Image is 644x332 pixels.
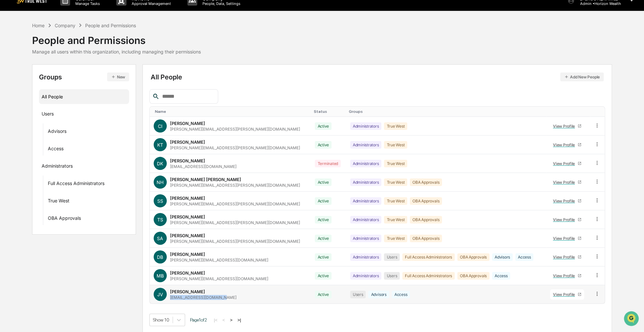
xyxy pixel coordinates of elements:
[157,292,163,297] span: JV
[410,197,442,205] div: OBA Approvals
[170,276,268,281] div: [PERSON_NAME][EMAIL_ADDRESS][DOMAIN_NAME]
[384,160,407,167] div: True West
[170,158,205,163] div: [PERSON_NAME]
[170,183,300,188] div: [PERSON_NAME][EMAIL_ADDRESS][PERSON_NAME][DOMAIN_NAME]
[170,121,205,126] div: [PERSON_NAME]
[550,233,584,243] a: View Profile
[315,122,331,130] div: Active
[595,109,602,114] div: Toggle SortBy
[48,146,64,154] div: Access
[4,114,45,125] a: 🖐️Preclearance
[14,50,26,62] img: 8933085812038_c878075ebb4cc5468115_72.jpg
[7,73,44,78] div: Past conversations
[457,272,489,280] div: OBA Approvals
[350,253,382,261] div: Administrators
[492,253,513,261] div: Advisors
[7,13,119,24] p: How can we help?
[350,122,382,130] div: Administrators
[29,56,90,62] div: We're available if you need us!
[553,161,578,166] div: View Profile
[550,289,584,300] a: View Profile
[623,310,641,328] iframe: Open customer support
[553,198,578,203] div: View Profile
[157,198,163,204] span: SS
[170,201,300,206] div: [PERSON_NAME][EMAIL_ADDRESS][PERSON_NAME][DOMAIN_NAME]
[65,145,79,150] span: Pylon
[7,117,12,122] div: 🖐️
[170,127,300,132] div: [PERSON_NAME][EMAIL_ADDRESS][PERSON_NAME][DOMAIN_NAME]
[350,291,366,298] div: Users
[349,109,544,114] div: Toggle SortBy
[111,52,119,60] button: Start new chat
[32,23,45,28] div: Home
[197,1,244,6] p: People, Data, Settings
[553,292,578,297] div: View Profile
[315,197,331,205] div: Active
[190,317,207,322] span: Page 1 of 2
[384,141,407,149] div: True West
[350,272,382,280] div: Administrators
[170,270,205,276] div: [PERSON_NAME]
[157,179,163,185] span: NH
[13,116,42,123] span: Preclearance
[228,317,235,323] button: >
[553,255,578,259] div: View Profile
[560,73,604,81] button: Add New People
[410,235,442,242] div: OBA Approvals
[550,215,584,225] a: View Profile
[170,233,205,238] div: [PERSON_NAME]
[368,291,389,298] div: Advisors
[54,89,57,94] span: •
[350,216,382,223] div: Administrators
[170,220,300,225] div: [PERSON_NAME][EMAIL_ADDRESS][PERSON_NAME][DOMAIN_NAME]
[553,124,578,129] div: View Profile
[42,91,126,102] div: All People
[102,71,119,79] button: See all
[20,89,53,94] span: [PERSON_NAME]
[553,236,578,241] div: View Profile
[350,178,382,186] div: Administrators
[157,142,163,148] span: KT
[315,253,331,261] div: Active
[236,317,243,323] button: >|
[4,126,44,138] a: 🔎Data Lookup
[550,140,584,150] a: View Profile
[384,178,407,186] div: True West
[55,23,75,28] div: Company
[410,178,442,186] div: OBA Approvals
[515,253,534,261] div: Access
[29,50,107,56] div: Start new chat
[170,295,237,300] div: [EMAIL_ADDRESS][DOMAIN_NAME]
[315,160,341,167] div: Terminated
[48,180,104,188] div: Full Access Administrators
[107,73,129,81] button: New
[170,258,268,262] div: [PERSON_NAME][EMAIL_ADDRESS][DOMAIN_NAME]
[550,121,584,131] a: View Profile
[384,197,407,205] div: True West
[315,272,331,280] div: Active
[553,142,578,147] div: View Profile
[384,235,407,242] div: True West
[151,73,604,81] div: All People
[315,178,331,186] div: Active
[32,29,201,46] div: People and Permissions
[170,196,205,201] div: [PERSON_NAME]
[549,109,587,114] div: Toggle SortBy
[13,129,41,135] span: Data Lookup
[550,177,584,187] a: View Profile
[350,141,382,149] div: Administrators
[32,49,201,54] div: Manage all users within this organization, including managing their permissions
[315,291,331,298] div: Active
[42,163,73,171] div: Administrators
[350,235,382,242] div: Administrators
[457,253,489,261] div: OBA Approvals
[170,164,237,169] div: [EMAIL_ADDRESS][DOMAIN_NAME]
[315,141,331,149] div: Active
[170,289,205,294] div: [PERSON_NAME]
[157,217,163,222] span: TS
[170,145,300,150] div: [PERSON_NAME][EMAIL_ADDRESS][PERSON_NAME][DOMAIN_NAME]
[157,254,163,260] span: DB
[155,109,309,114] div: Toggle SortBy
[550,158,584,169] a: View Profile
[126,1,174,6] p: Approval Management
